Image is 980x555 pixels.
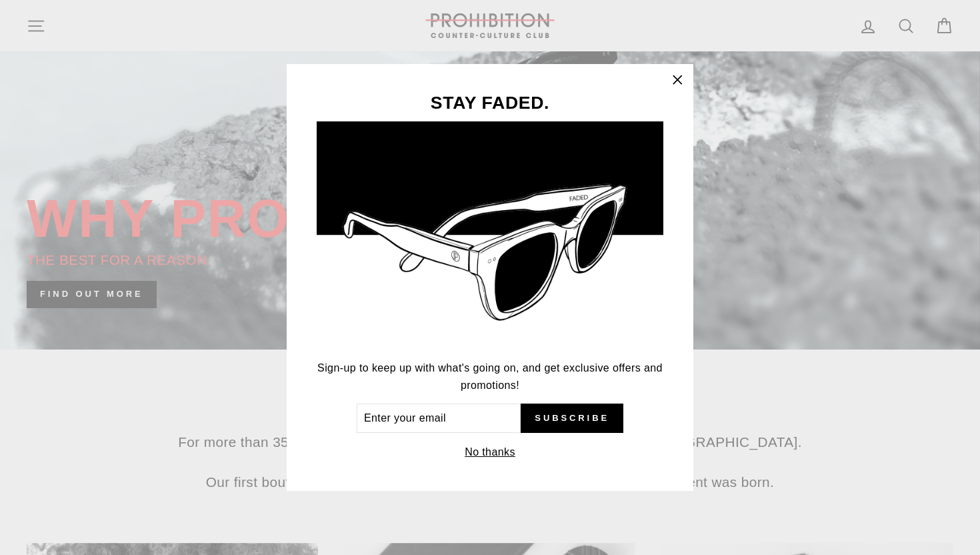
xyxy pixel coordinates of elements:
[461,443,519,462] button: No thanks
[357,404,521,433] input: Enter your email
[317,94,663,112] h3: STAY FADED.
[317,360,663,394] p: Sign-up to keep up with what's going on, and get exclusive offers and promotions!
[535,412,609,424] span: Subscribe
[521,404,623,433] button: Subscribe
